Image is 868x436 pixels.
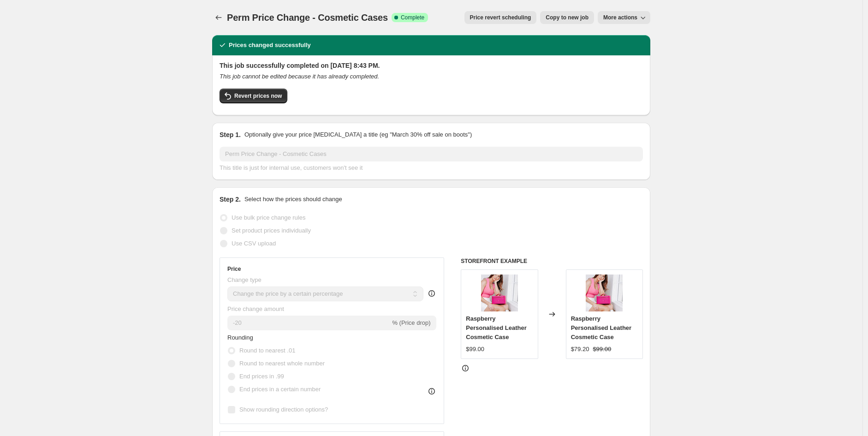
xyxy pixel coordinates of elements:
[220,130,241,139] h2: Step 1.
[220,195,241,204] h2: Step 2.
[212,11,225,24] button: Price change jobs
[244,130,472,139] p: Optionally give your price [MEDICAL_DATA] a title (eg "March 30% off sale on boots")
[220,89,287,103] button: Revert prices now
[392,319,430,326] span: % (Price drop)
[220,61,643,70] h2: This job successfully completed on [DATE] 8:43 PM.
[227,316,390,330] input: -15
[244,195,342,204] p: Select how the prices should change
[571,315,632,340] span: Raspberry Personalised Leather Cosmetic Case
[227,265,241,273] h3: Price
[220,147,643,161] input: 30% off holiday sale
[466,315,527,340] span: Raspberry Personalised Leather Cosmetic Case
[598,11,650,24] button: More actions
[461,257,643,265] h6: STOREFRONT EXAMPLE
[220,164,363,171] span: This title is just for internal use, customers won't see it
[470,14,531,21] span: Price revert scheduling
[540,11,594,24] button: Copy to new job
[427,289,436,298] div: help
[227,334,253,341] span: Rounding
[586,275,623,311] img: PersonalisedLeatherCosmeticCase-Raspberry-TheLabelHouseCollection2_80x.jpg
[239,406,328,413] span: Show rounding direction options?
[234,92,282,100] span: Revert prices now
[227,12,388,23] span: Perm Price Change - Cosmetic Cases
[239,386,321,393] span: End prices in a certain number
[239,373,284,380] span: End prices in .99
[229,41,311,50] h2: Prices changed successfully
[227,276,262,283] span: Change type
[593,345,611,354] strike: $99.00
[481,275,518,311] img: PersonalisedLeatherCosmeticCase-Raspberry-TheLabelHouseCollection2_80x.jpg
[401,14,424,21] span: Complete
[466,345,484,354] div: $99.00
[546,14,589,21] span: Copy to new job
[232,227,311,234] span: Set product prices individually
[220,73,379,80] i: This job cannot be edited because it has already completed.
[603,14,637,21] span: More actions
[232,214,305,221] span: Use bulk price change rules
[571,345,589,354] div: $79.20
[239,347,295,354] span: Round to nearest .01
[239,360,325,367] span: Round to nearest whole number
[464,11,537,24] button: Price revert scheduling
[232,240,276,247] span: Use CSV upload
[227,305,284,312] span: Price change amount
